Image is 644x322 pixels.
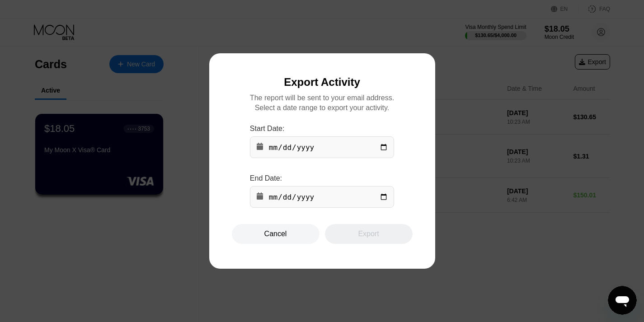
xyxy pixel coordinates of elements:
[255,104,390,112] div: Select a date range to export your activity.
[264,229,287,238] div: Cancel
[250,125,394,133] div: Start Date:
[250,174,394,182] div: End Date:
[608,286,637,315] iframe: Button to launch messaging window
[250,94,394,102] div: The report will be sent to your email address.
[284,76,360,89] div: Export Activity
[232,224,320,244] div: Cancel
